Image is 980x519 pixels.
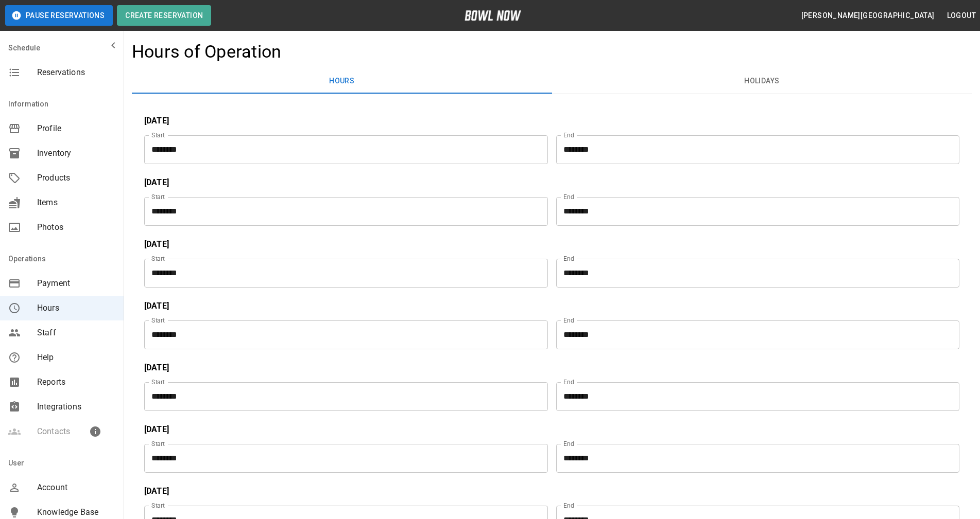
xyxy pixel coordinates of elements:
[37,376,115,388] span: Reports
[144,485,959,497] p: [DATE]
[151,131,165,139] label: Start
[37,172,115,184] span: Products
[563,439,574,448] label: End
[37,147,115,159] span: Inventory
[556,382,953,411] input: Choose time, selected time is 10:00 PM
[563,501,574,510] label: End
[144,115,959,127] p: [DATE]
[37,221,115,234] span: Photos
[563,192,574,201] label: End
[797,6,939,25] button: [PERSON_NAME][GEOGRAPHIC_DATA]
[37,196,115,209] span: Items
[37,351,115,364] span: Help
[563,316,574,325] label: End
[144,135,541,164] input: Choose time, selected time is 12:00 PM
[563,378,574,386] label: End
[37,122,115,135] span: Profile
[144,423,959,436] p: [DATE]
[144,259,541,288] input: Choose time, selected time is 3:00 PM
[117,5,211,26] button: Create Reservation
[144,300,959,312] p: [DATE]
[37,302,115,314] span: Hours
[37,401,115,413] span: Integrations
[943,6,980,25] button: Logout
[144,362,959,374] p: [DATE]
[151,254,165,263] label: Start
[37,506,115,518] span: Knowledge Base
[144,176,959,189] p: [DATE]
[556,135,953,164] input: Choose time, selected time is 9:00 PM
[144,238,959,250] p: [DATE]
[144,444,541,473] input: Choose time, selected time is 3:00 PM
[556,259,953,288] input: Choose time, selected time is 11:00 PM
[556,320,953,349] input: Choose time, selected time is 9:00 PM
[151,378,165,386] label: Start
[144,197,541,226] input: Choose time, selected time is 3:00 PM
[132,69,972,94] div: basic tabs example
[465,10,521,21] img: logo
[144,320,541,349] input: Choose time, selected time is 3:00 PM
[556,197,953,226] input: Choose time, selected time is 11:00 PM
[151,439,165,448] label: Start
[563,254,574,263] label: End
[552,69,972,94] button: Holidays
[556,444,953,473] input: Choose time, selected time is 11:00 PM
[151,192,165,201] label: Start
[132,69,552,94] button: Hours
[563,131,574,139] label: End
[5,5,113,26] button: Pause Reservations
[37,277,115,290] span: Payment
[132,41,282,63] h4: Hours of Operation
[151,316,165,325] label: Start
[37,327,115,339] span: Staff
[37,481,115,494] span: Account
[144,382,541,411] input: Choose time, selected time is 3:00 PM
[151,501,165,510] label: Start
[37,66,115,79] span: Reservations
